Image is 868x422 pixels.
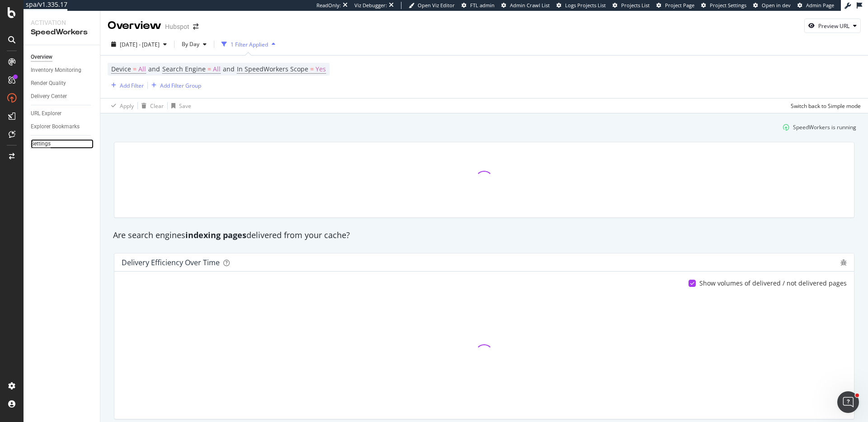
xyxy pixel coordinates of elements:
div: Hubspot [165,22,189,31]
span: Logs Projects List [565,2,606,9]
button: Add Filter [108,80,144,91]
span: All [138,63,146,75]
button: Preview URL [804,19,861,33]
span: By Day [178,40,199,48]
div: 1 Filter Applied [231,41,268,48]
span: and [148,65,160,73]
span: FTL admin [470,2,495,9]
a: Inventory Monitoring [31,66,94,75]
div: Preview URL [818,22,849,30]
div: Add Filter Group [160,82,201,89]
span: = [133,65,137,73]
span: = [208,65,211,73]
button: 1 Filter Applied [218,37,279,52]
a: Logs Projects List [557,2,606,9]
a: Explorer Bookmarks [31,122,94,131]
a: Overview [31,52,94,62]
div: SpeedWorkers is running [793,123,856,131]
button: Apply [108,98,134,113]
span: Project Page [665,2,694,9]
div: Viz Debugger: [354,2,387,9]
span: All [213,63,221,75]
span: and [223,65,235,73]
button: Add Filter Group [148,80,201,91]
a: FTL admin [462,2,495,9]
div: Save [179,102,191,110]
div: Show volumes of delivered / not delivered pages [699,279,847,288]
div: Delivery Center [31,92,67,101]
a: Project Settings [701,2,746,9]
div: Inventory Monitoring [31,66,81,75]
div: Switch back to Simple mode [791,102,861,110]
a: Admin Crawl List [501,2,550,9]
span: [DATE] - [DATE] [120,41,160,48]
a: Open Viz Editor [409,2,455,9]
iframe: Intercom live chat [837,391,859,413]
span: Open Viz Editor [418,2,455,9]
div: bug [840,259,847,266]
span: Project Settings [710,2,746,9]
span: In SpeedWorkers Scope [237,65,308,73]
button: By Day [178,37,210,52]
div: Explorer Bookmarks [31,122,80,131]
span: Admin Crawl List [510,2,550,9]
div: Apply [120,102,134,110]
div: arrow-right-arrow-left [193,23,198,30]
div: URL Explorer [31,109,61,118]
span: Open in dev [762,2,791,9]
a: Open in dev [753,2,791,9]
span: Admin Page [806,2,834,9]
div: Are search engines delivered from your cache? [108,230,860,241]
div: Activation [31,18,93,27]
span: Device [111,65,131,73]
span: = [310,65,314,73]
a: Projects List [613,2,650,9]
a: Settings [31,139,94,149]
a: Admin Page [797,2,834,9]
a: Project Page [656,2,694,9]
strong: indexing pages [185,230,246,240]
button: Clear [138,98,164,113]
div: Overview [31,52,52,62]
a: Delivery Center [31,92,94,101]
div: Delivery Efficiency over time [122,258,220,267]
span: Search Engine [162,65,206,73]
div: Overview [108,18,161,33]
a: Render Quality [31,79,94,88]
div: Add Filter [120,82,144,89]
button: [DATE] - [DATE] [108,37,170,52]
div: Clear [150,102,164,110]
button: Save [168,98,191,113]
span: Yes [316,63,326,75]
button: Switch back to Simple mode [787,98,861,113]
div: Settings [31,139,51,149]
div: SpeedWorkers [31,27,93,38]
div: ReadOnly: [316,2,341,9]
div: Render Quality [31,79,66,88]
span: Projects List [621,2,650,9]
a: URL Explorer [31,109,94,118]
